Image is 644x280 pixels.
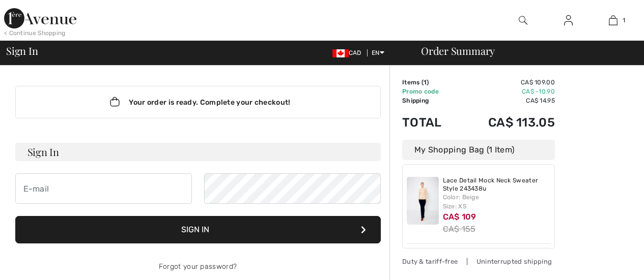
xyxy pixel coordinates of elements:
[372,49,384,56] span: EN
[6,46,38,56] span: Sign In
[443,212,477,222] span: CA$ 109
[402,257,555,266] div: Duty & tariff-free | Uninterrupted shipping
[519,14,527,26] img: search the website
[459,78,555,87] td: CA$ 109.00
[443,177,551,193] a: Lace Detail Mock Neck Sweater Style 243438u
[15,86,381,118] div: Your order is ready. Complete your checkout!
[4,28,66,38] div: < Continue Shopping
[402,96,459,105] td: Shipping
[459,105,555,140] td: CA$ 113.05
[424,79,427,86] span: 1
[159,262,237,271] a: Forgot your password?
[402,87,459,96] td: Promo code
[409,46,638,56] div: Order Summary
[556,14,581,27] a: Sign In
[402,78,459,87] td: Items ( )
[609,14,618,26] img: My Bag
[623,16,625,25] span: 1
[4,8,76,28] img: 1ère Avenue
[332,49,349,57] img: Canadian Dollar
[15,173,192,204] input: E-mail
[332,49,366,56] span: CAD
[402,140,555,160] div: My Shopping Bag (1 Item)
[443,193,551,211] div: Color: Beige Size: XS
[407,177,439,225] img: Lace Detail Mock Neck Sweater Style 243438u
[459,87,555,96] td: CA$ -10.90
[591,14,635,26] a: 1
[459,96,555,105] td: CA$ 14.95
[15,216,381,243] button: Sign In
[564,14,573,26] img: My Info
[443,224,476,234] s: CA$ 155
[402,105,459,140] td: Total
[15,143,381,161] h3: Sign In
